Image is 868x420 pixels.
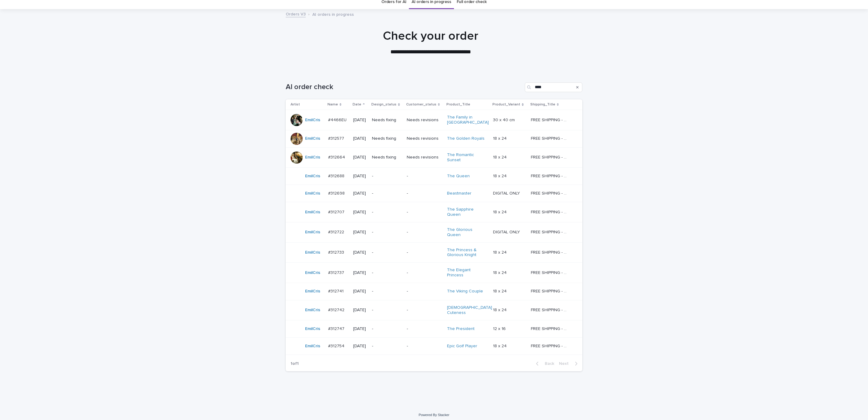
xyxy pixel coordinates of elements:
[407,118,442,123] p: Needs revisions
[446,101,470,108] p: Product_Title
[447,152,485,163] a: The Romantic Sunset
[531,172,570,179] p: FREE SHIPPING - preview in 1-2 business days, after your approval delivery will take 5-10 b.d.
[328,269,345,275] p: #312737
[286,130,582,147] tr: EmilCris #312577#312577 [DATE]Needs fixingNeeds revisionsThe Golden Royals 18 x 2418 x 24 FREE SH...
[312,11,354,17] p: AI orders in progress
[447,305,492,315] a: [DEMOGRAPHIC_DATA] Cuteness
[286,338,582,355] tr: EmilCris #312754#312754 [DATE]--Epic Golf Player 18 x 2418 x 24 FREE SHIPPING - preview in 1-2 bu...
[327,101,338,108] p: Name
[353,270,367,275] p: [DATE]
[407,250,442,255] p: -
[372,308,402,313] p: -
[328,288,345,294] p: #312741
[493,325,507,332] p: 12 x 16
[407,174,442,179] p: -
[531,249,570,255] p: FREE SHIPPING - preview in 1-2 business days, after your approval delivery will take 5-10 b.d.
[493,190,521,196] p: DIGITAL ONLY
[328,325,346,332] p: #312747
[328,116,348,123] p: #4466EU
[353,308,367,313] p: [DATE]
[407,344,442,349] p: -
[493,154,508,160] p: 18 x 24
[557,361,582,366] button: Next
[328,208,346,215] p: #312707
[531,116,570,123] p: FREE SHIPPING - preview in 1-2 business days, after your approval delivery will take 6-10 busines...
[286,283,582,300] tr: EmilCris #312741#312741 [DATE]--The Viking Couple 18 x 2418 x 24 FREE SHIPPING - preview in 1-2 b...
[305,210,320,215] a: EmilCris
[372,155,402,160] p: Needs fixing
[286,147,582,168] tr: EmilCris #312664#312664 [DATE]Needs fixingNeeds revisionsThe Romantic Sunset 18 x 2418 x 24 FREE ...
[493,249,508,255] p: 18 x 24
[447,174,470,179] a: The Queen
[286,110,582,130] tr: EmilCris #4466EU#4466EU [DATE]Needs fixingNeeds revisionsThe Family in [GEOGRAPHIC_DATA] 30 x 40 ...
[353,136,367,141] p: [DATE]
[286,320,582,338] tr: EmilCris #312747#312747 [DATE]--The President 12 x 1612 x 16 FREE SHIPPING - preview in 1-2 busin...
[447,115,489,125] a: The Family in [GEOGRAPHIC_DATA]
[531,154,570,160] p: FREE SHIPPING - preview in 1-2 business days, after your approval delivery will take 5-10 b.d.
[286,222,582,242] tr: EmilCris #312722#312722 [DATE]--The Glorious Queen DIGITAL ONLYDIGITAL ONLY FREE SHIPPING - previ...
[286,242,582,263] tr: EmilCris #312733#312733 [DATE]--The Princess & Glorious Knight 18 x 2418 x 24 FREE SHIPPING - pre...
[305,250,320,255] a: EmilCris
[407,270,442,275] p: -
[493,228,521,235] p: DIGITAL ONLY
[447,227,485,238] a: The Glorious Queen
[372,136,402,141] p: Needs fixing
[372,289,402,294] p: -
[328,342,346,349] p: #312754
[447,326,475,332] a: The President
[493,135,508,141] p: 18 x 24
[447,207,485,217] a: The Sapphire Queen
[305,230,320,235] a: EmilCris
[447,191,472,196] a: Beastmaster
[286,202,582,222] tr: EmilCris #312707#312707 [DATE]--The Sapphire Queen 18 x 2418 x 24 FREE SHIPPING - preview in 1-2 ...
[305,308,320,313] a: EmilCris
[525,82,582,92] input: Search
[531,269,570,275] p: FREE SHIPPING - preview in 1-2 business days, after your approval delivery will take 5-10 b.d.
[305,270,320,275] a: EmilCris
[372,210,402,215] p: -
[305,344,320,349] a: EmilCris
[447,268,485,278] a: The Elegant Princess
[286,185,582,202] tr: EmilCris #312698#312698 [DATE]--Beastmaster DIGITAL ONLYDIGITAL ONLY FREE SHIPPING - preview in 1...
[559,362,572,366] span: Next
[447,344,477,349] a: Epic Golf Player
[371,101,396,108] p: Design_status
[531,208,570,215] p: FREE SHIPPING - preview in 1-2 business days, after your approval delivery will take 5-10 b.d.
[407,136,442,141] p: Needs revisions
[286,356,304,371] p: 1 of 1
[328,249,345,255] p: #312733
[282,29,579,43] h1: Check your order
[353,101,361,108] p: Date
[492,101,520,108] p: Product_Variant
[328,306,346,313] p: #312742
[286,300,582,320] tr: EmilCris #312742#312742 [DATE]--[DEMOGRAPHIC_DATA] Cuteness 18 x 2418 x 24 FREE SHIPPING - previe...
[305,326,320,332] a: EmilCris
[353,174,367,179] p: [DATE]
[305,136,320,141] a: EmilCris
[353,250,367,255] p: [DATE]
[372,191,402,196] p: -
[328,228,345,235] p: #312722
[286,83,522,92] h1: AI order check
[531,288,570,294] p: FREE SHIPPING - preview in 1-2 business days, after your approval delivery will take 5-10 b.d.
[286,168,582,185] tr: EmilCris #312688#312688 [DATE]--The Queen 18 x 2418 x 24 FREE SHIPPING - preview in 1-2 business ...
[328,154,346,160] p: #312664
[531,228,570,235] p: FREE SHIPPING - preview in 1-2 business days, after your approval delivery will take 5-10 b.d.
[531,342,570,349] p: FREE SHIPPING - preview in 1-2 business days, after your approval delivery will take 5-10 b.d.
[493,116,516,123] p: 30 x 40 cm
[407,289,442,294] p: -
[305,155,320,160] a: EmilCris
[328,135,345,141] p: #312577
[372,270,402,275] p: -
[353,289,367,294] p: [DATE]
[407,210,442,215] p: -
[372,250,402,255] p: -
[447,289,483,294] a: The Viking Couple
[541,362,554,366] span: Back
[531,325,570,332] p: FREE SHIPPING - preview in 1-2 business days, after your approval delivery will take 5-10 b.d.
[419,413,449,417] a: Powered By Stacker
[291,101,300,108] p: Artist
[531,361,557,366] button: Back
[286,263,582,283] tr: EmilCris #312737#312737 [DATE]--The Elegant Princess 18 x 2418 x 24 FREE SHIPPING - preview in 1-...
